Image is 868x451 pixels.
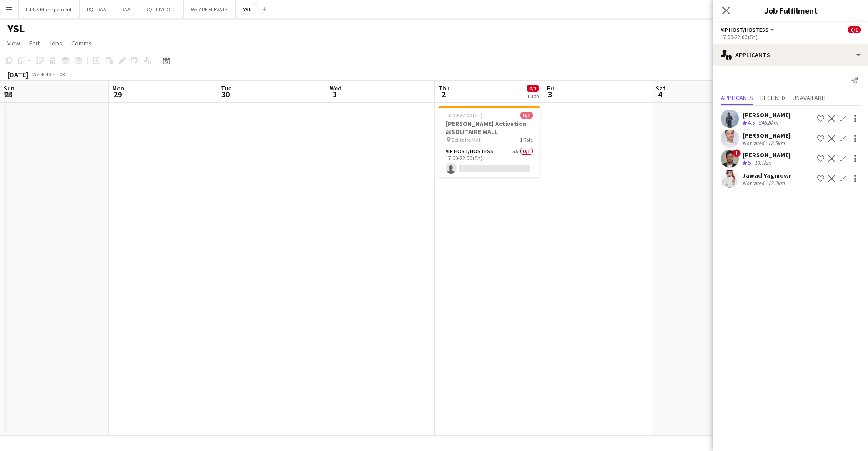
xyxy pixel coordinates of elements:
span: 4.5 [748,119,755,126]
h3: Job Fulfilment [713,5,868,16]
span: Thu [438,84,450,92]
button: RAA [114,0,138,18]
span: VIP Host/Hostess [721,26,768,33]
div: 10.1km [753,159,773,167]
span: Edit [29,39,40,47]
span: ! [733,149,741,157]
button: VIP Host/Hostess [721,26,776,33]
div: Not rated [743,180,766,186]
a: Jobs [45,37,66,49]
span: Fri [547,84,554,92]
h3: [PERSON_NAME] Activation @SOLITAIRE MALL [438,120,540,136]
div: [DATE] [7,70,28,79]
span: Jobs [49,39,62,47]
div: 13.2km [766,180,787,186]
span: Mon [112,84,124,92]
button: RQ - RAA [80,0,114,18]
span: 2 [437,89,450,100]
div: Jawad Yagmowr [743,171,792,180]
button: L.I.P.S Management [19,0,80,18]
h1: YSL [7,22,25,35]
span: 1 [328,89,341,100]
a: Edit [25,37,43,49]
app-job-card: 17:00-22:00 (5h)0/1[PERSON_NAME] Activation @SOLITAIRE MALL Solitaire Mall1 RoleVIP Host/Hostess5... [438,106,540,177]
span: 4 [654,89,666,100]
span: Solitaire Mall [452,136,482,143]
span: 3 [546,89,554,100]
span: Comms [71,39,92,47]
span: 17:00-22:00 (5h) [446,112,482,119]
span: Tue [221,84,231,92]
div: 17:00-22:00 (5h) [721,34,861,40]
span: Declined [760,95,785,101]
span: Unavailable [793,95,828,101]
div: Applicants [713,44,868,66]
button: YSL [236,0,259,18]
button: WE ARE ELEVATE [184,0,236,18]
div: 18.5km [766,140,787,146]
div: 1 Job [527,93,539,100]
span: Week 40 [30,71,53,78]
span: 28 [2,89,15,100]
span: 5 [748,159,751,166]
div: Not rated [743,140,766,146]
div: [PERSON_NAME] [743,111,791,119]
a: View [4,37,24,49]
span: 0/1 [527,85,539,92]
app-card-role: VIP Host/Hostess5A0/117:00-22:00 (5h) [438,146,540,177]
span: 1 Role [520,136,533,143]
div: +03 [56,71,65,78]
span: Sat [656,84,666,92]
span: Applicants [721,95,753,101]
div: [PERSON_NAME] [743,131,791,140]
div: 846.8km [757,119,780,127]
span: 30 [220,89,231,100]
span: View [7,39,20,47]
a: Comms [68,37,95,49]
span: 0/1 [848,26,861,33]
span: Wed [330,84,341,92]
span: 29 [111,89,124,100]
span: 0/1 [520,112,533,119]
button: RQ - LIVGOLF [138,0,184,18]
span: Sun [4,84,15,92]
div: [PERSON_NAME] [743,151,791,159]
